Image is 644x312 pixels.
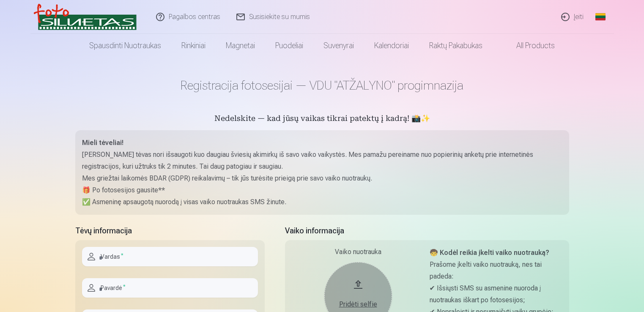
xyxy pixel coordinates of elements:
[419,34,493,57] a: Raktų pakabukas
[493,34,565,57] a: All products
[171,34,216,57] a: Rinkiniai
[75,113,569,125] h5: Nedelskite — kad jūsų vaikas tikrai patektų į kadrą! 📸✨
[82,149,562,172] p: [PERSON_NAME] tėvas nori išsaugoti kuo daugiau šviesių akimirkų iš savo vaiko vaikystės. Mes pama...
[430,282,562,306] p: ✔ Išsiųsti SMS su asmenine nuoroda į nuotraukas iškart po fotosesijos;
[285,225,569,237] h5: Vaiko informacija
[82,139,123,147] strong: Mieli tėveliai!
[333,299,384,309] div: Pridėti selfie
[75,78,569,93] h1: Registracija fotosesijai — VDU "ATŽALYNO" progimnazija
[75,225,265,237] h5: Tėvų informacija
[82,172,562,184] p: Mes griežtai laikomės BDAR (GDPR) reikalavimų – tik jūs turėsite prieigą prie savo vaiko nuotraukų.
[313,34,364,57] a: Suvenyrai
[364,34,419,57] a: Kalendoriai
[34,3,137,30] img: /v3
[82,184,562,196] p: 🎁 Po fotosesijos gausite**
[292,247,425,257] div: Vaiko nuotrauka
[430,249,549,257] strong: 🧒 Kodėl reikia įkelti vaiko nuotrauką?
[79,34,171,57] a: Spausdinti nuotraukas
[216,34,265,57] a: Magnetai
[430,259,562,282] p: Prašome įkelti vaiko nuotrauką, nes tai padeda:
[82,196,562,208] p: ✅ Asmeninę apsaugotą nuorodą į visas vaiko nuotraukas SMS žinute.
[265,34,313,57] a: Puodeliai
